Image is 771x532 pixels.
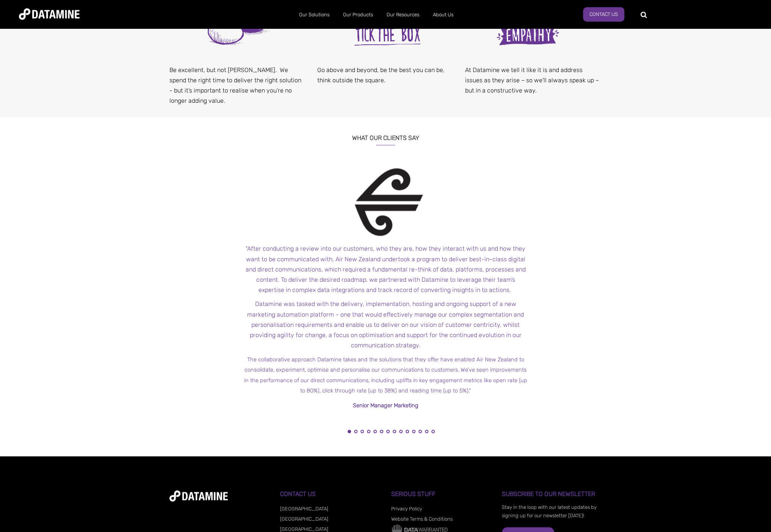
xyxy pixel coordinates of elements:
a: Our Solutions [292,5,336,25]
a: About Us [426,5,460,25]
p: Be excellent, but not [PERSON_NAME]. We spend the right time to deliver the right solution - but ... [169,65,306,106]
button: 12 [418,430,422,433]
a: Our Resources [380,5,426,25]
img: Air New Zealand [343,164,428,240]
button: 11 [412,430,415,433]
span: Datamine was tasked with the delivery, implementation, hosting and ongoing support of a new marke... [247,300,524,349]
button: 10 [406,430,409,433]
a: Website Terms & Conditions [391,516,453,521]
button: 1 [348,430,351,433]
h3: Subscribe to our Newsletter [502,490,602,497]
a: [GEOGRAPHIC_DATA] [280,516,328,521]
h3: Serious Stuff [391,490,491,497]
button: 7 [386,430,390,433]
span: Senior Manager Marketing [353,402,418,409]
p: Go above and beyond, be the best you can be, think outside the square. [317,65,454,85]
h3: What Our Clients Say [164,125,607,145]
a: [GEOGRAPHIC_DATA] [280,505,328,511]
button: 8 [393,430,396,433]
button: 4 [367,430,370,433]
a: Contact us [583,7,624,22]
a: Privacy Policy [391,505,422,511]
span: The collaborative approach Datamine takes and the solutions that they offer have enabled Air New ... [244,356,527,394]
button: 3 [360,430,364,433]
button: 9 [399,430,403,433]
span: After conducting a review into our customers, who they are, how they interact with us and how the... [246,245,526,293]
button: 5 [373,430,377,433]
p: Stay in the loop with our latest updates by signing up for our newsletter [DATE]! [502,503,602,519]
a: Our Products [336,5,380,25]
h3: Contact Us [280,490,380,497]
button: 2 [354,430,357,433]
img: datamine-logo-white [169,490,228,501]
p: At Datamine we tell it like it is and address issues as they arise – so we'll always speak up – b... [465,65,602,96]
span: " [246,245,247,252]
button: 14 [431,430,435,433]
a: [GEOGRAPHIC_DATA] [280,526,328,532]
img: Datamine [19,8,80,20]
button: 13 [425,430,428,433]
button: 6 [380,430,383,433]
